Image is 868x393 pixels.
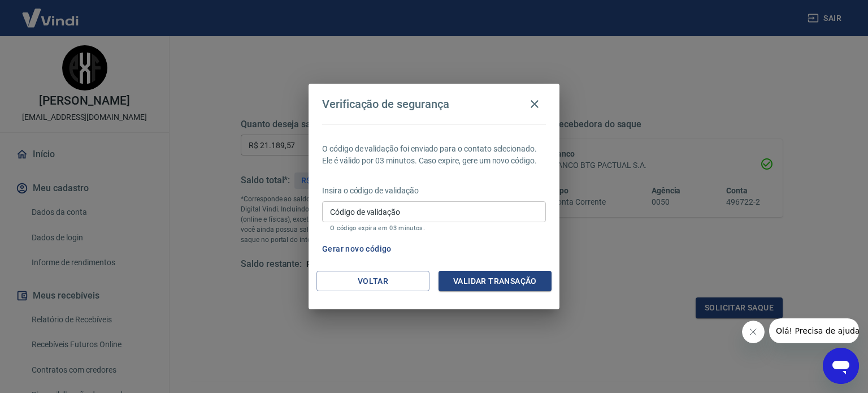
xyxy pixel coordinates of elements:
[322,143,546,167] p: O código de validação foi enviado para o contato selecionado. Ele é válido por 03 minutos. Caso e...
[769,318,859,343] iframe: Mensagem da empresa
[322,97,449,111] h4: Verificação de segurança
[7,8,95,17] span: Olá! Precisa de ajuda?
[439,271,552,292] button: Validar transação
[330,224,538,232] p: O código expira em 03 minutos.
[318,239,396,260] button: Gerar novo código
[823,348,859,384] iframe: Botão para abrir a janela de mensagens
[316,271,429,292] button: Voltar
[742,321,765,343] iframe: Fechar mensagem
[322,185,546,197] p: Insira o código de validação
